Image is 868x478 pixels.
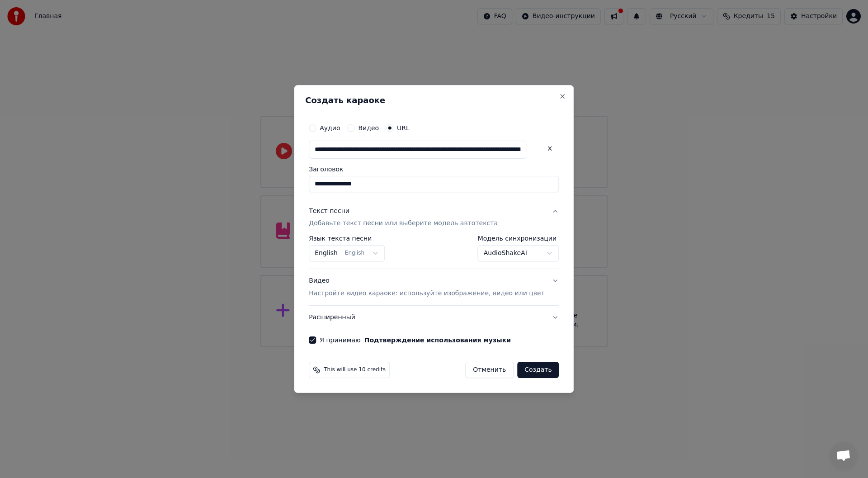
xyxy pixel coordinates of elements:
label: Видео [358,125,379,131]
label: URL [397,125,410,131]
label: Модель синхронизации [478,236,559,242]
button: Я принимаю [364,337,511,343]
p: Настройте видео караоке: используйте изображение, видео или цвет [309,289,544,298]
button: ВидеоНастройте видео караоке: используйте изображение, видео или цвет [309,270,559,306]
p: Добавьте текст песни или выберите модель автотекста [309,219,498,228]
label: Аудио [320,125,340,131]
button: Отменить [465,362,514,378]
button: Создать [517,362,559,378]
label: Язык текста песни [309,236,385,242]
button: Расширенный [309,306,559,329]
h2: Создать караоке [305,96,562,104]
span: This will use 10 credits [324,366,386,374]
div: Текст песниДобавьте текст песни или выберите модель автотекста [309,236,559,269]
div: Текст песни [309,207,349,216]
div: Видео [309,277,544,298]
button: Текст песниДобавьте текст песни или выберите модель автотекста [309,199,559,236]
label: Я принимаю [320,337,511,343]
label: Заголовок [309,166,559,172]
